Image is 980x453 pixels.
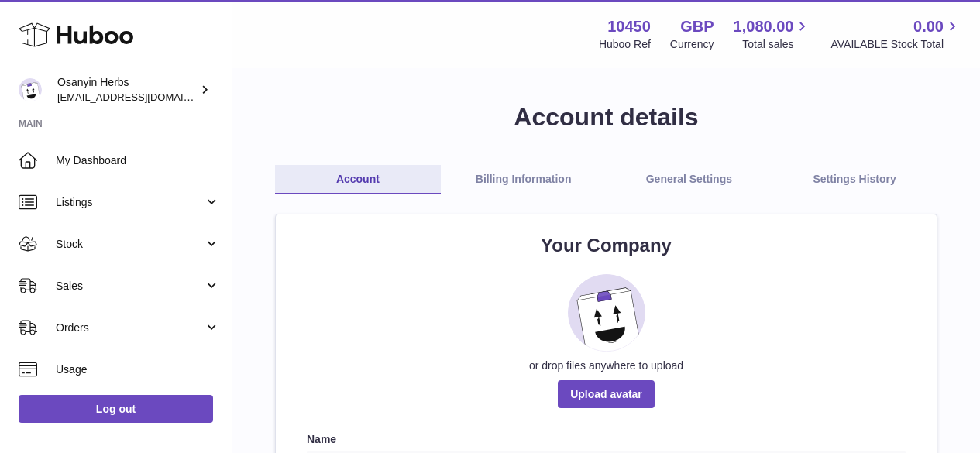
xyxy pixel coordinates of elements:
span: Stock [56,237,204,252]
a: 1,080.00 Total sales [734,16,812,52]
a: Billing Information [441,165,607,194]
span: My Dashboard [56,153,220,168]
span: 1,080.00 [734,16,794,37]
span: Orders [56,321,204,335]
a: Account [275,165,441,194]
div: Huboo Ref [599,37,651,52]
div: or drop files anywhere to upload [307,359,906,373]
span: [EMAIL_ADDRESS][DOMAIN_NAME] [57,91,228,103]
h2: Your Company [307,233,906,258]
a: Log out [19,395,213,423]
span: 0.00 [913,16,944,37]
span: Total sales [742,37,811,52]
label: Name [307,432,906,447]
div: Currency [670,37,714,52]
span: AVAILABLE Stock Total [830,37,961,52]
img: placeholder_image.svg [568,274,645,352]
div: Osanyin Herbs [57,75,197,105]
h1: Account details [257,101,955,134]
span: Sales [56,279,204,293]
span: Usage [56,362,220,377]
img: internalAdmin-10450@internal.huboo.com [19,78,42,101]
strong: GBP [680,16,714,37]
a: Settings History [772,165,937,194]
a: General Settings [607,165,772,194]
span: Listings [56,195,204,210]
span: Upload avatar [558,380,655,408]
a: 0.00 AVAILABLE Stock Total [830,16,961,52]
strong: 10450 [607,16,651,37]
